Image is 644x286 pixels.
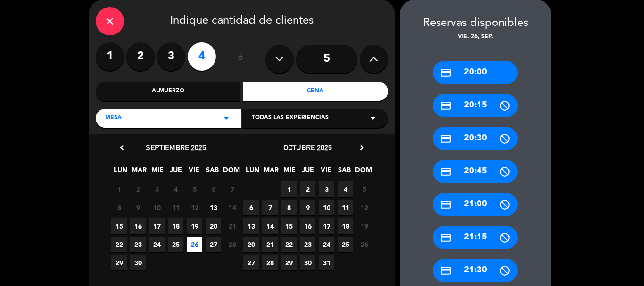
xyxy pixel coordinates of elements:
[111,200,127,215] span: 8
[117,143,127,153] i: chevron_left
[300,181,315,197] span: 2
[206,218,221,234] span: 20
[338,237,353,252] span: 25
[149,237,165,252] span: 24
[157,42,185,71] label: 3
[281,218,297,234] span: 15
[281,164,297,180] span: MIE
[168,200,183,215] span: 11
[433,127,518,150] div: 20:30
[149,164,165,180] span: MIE
[283,143,332,152] span: octubre 2025
[206,181,221,197] span: 6
[252,114,329,123] span: Todas las experiencias
[206,237,221,252] span: 27
[433,160,518,183] div: 20:45
[104,16,116,27] i: close
[96,82,241,101] div: Almuerzo
[149,200,165,215] span: 10
[225,42,256,75] div: ó
[281,200,297,215] span: 8
[130,218,146,234] span: 16
[319,200,334,215] span: 10
[131,164,147,180] span: MAR
[433,94,518,117] div: 20:15
[356,200,372,215] span: 12
[356,237,372,252] span: 26
[187,200,202,215] span: 12
[224,181,240,197] span: 7
[224,200,240,215] span: 14
[111,218,127,234] span: 15
[168,218,183,234] span: 18
[338,218,353,234] span: 18
[186,164,202,180] span: VIE
[440,100,452,112] i: credit_card
[355,164,371,180] span: DOM
[111,181,127,197] span: 1
[300,164,315,180] span: JUE
[188,42,216,71] label: 4
[262,200,278,215] span: 7
[440,67,452,79] i: credit_card
[168,181,183,197] span: 4
[300,200,315,215] span: 9
[168,164,183,180] span: JUE
[96,7,388,35] div: Indique cantidad de clientes
[281,237,297,252] span: 22
[224,237,240,252] span: 28
[187,218,202,234] span: 19
[356,181,372,197] span: 5
[105,114,122,123] span: Mesa
[440,232,452,244] i: credit_card
[130,181,146,197] span: 2
[243,255,259,270] span: 27
[440,166,452,178] i: credit_card
[440,133,452,145] i: credit_card
[281,255,297,270] span: 29
[126,42,155,71] label: 2
[113,164,128,180] span: LUN
[243,237,259,252] span: 20
[205,164,220,180] span: SAB
[168,237,183,252] span: 25
[400,14,551,33] div: Reservas disponibles
[111,237,127,252] span: 22
[245,164,260,180] span: LUN
[440,199,452,211] i: credit_card
[111,255,127,270] span: 29
[319,255,334,270] span: 31
[440,265,452,277] i: credit_card
[96,42,124,71] label: 1
[263,164,279,180] span: MAR
[281,181,297,197] span: 1
[130,237,146,252] span: 23
[319,218,334,234] span: 17
[262,255,278,270] span: 28
[149,218,165,234] span: 17
[367,113,379,124] i: arrow_drop_down
[338,200,353,215] span: 11
[300,255,315,270] span: 30
[319,181,334,197] span: 3
[433,259,518,282] div: 21:30
[318,164,334,180] span: VIE
[433,193,518,216] div: 21:00
[356,218,372,234] span: 19
[243,82,388,101] div: Cena
[262,237,278,252] span: 21
[187,237,202,252] span: 26
[243,218,259,234] span: 13
[433,226,518,249] div: 21:15
[400,33,551,42] div: vie. 26, sep.
[337,164,352,180] span: SAB
[262,218,278,234] span: 14
[338,181,353,197] span: 4
[206,200,221,215] span: 13
[149,181,165,197] span: 3
[243,200,259,215] span: 6
[130,200,146,215] span: 9
[130,255,146,270] span: 30
[357,143,367,153] i: chevron_right
[224,218,240,234] span: 21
